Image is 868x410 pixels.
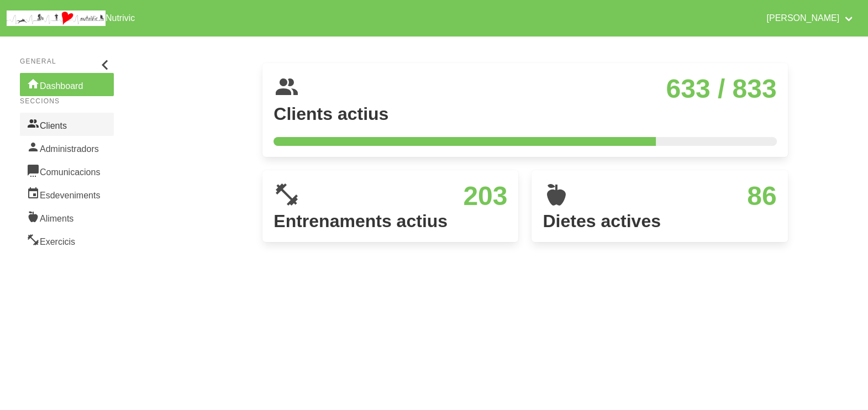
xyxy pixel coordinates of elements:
[20,159,114,182] a: Comunicacions
[20,182,114,206] a: Esdeveniments
[20,113,114,136] a: Clients
[273,104,776,124] h4: Clients actius
[273,211,507,231] h4: Entrenaments actius
[20,73,114,96] a: Dashboard
[20,56,114,66] p: General
[543,211,776,231] h4: Dietes actives
[760,4,861,32] a: [PERSON_NAME]
[578,181,776,211] h3: 86
[309,74,776,104] h3: 633 / 833
[20,96,114,106] p: Seccions
[7,10,106,26] img: company_logo
[20,136,114,159] a: Administradors
[20,229,114,252] a: Exercicis
[20,206,114,229] a: Aliments
[309,181,507,211] h3: 203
